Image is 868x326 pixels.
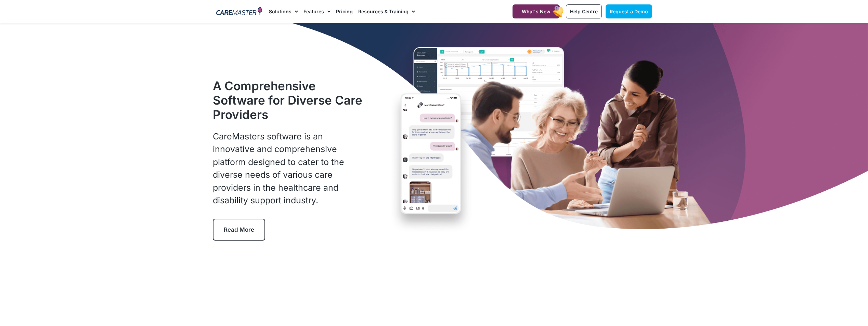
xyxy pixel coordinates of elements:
a: Read More [213,219,265,241]
span: Help Centre [570,9,598,14]
a: Help Centre [566,4,602,18]
span: Request a Demo [610,9,648,14]
p: CareMasters software is an innovative and comprehensive platform designed to cater to the diverse... [213,130,365,207]
a: Request a Demo [606,4,652,18]
a: What's New [513,4,560,18]
h1: A Comprehensive Software for Diverse Care Providers [213,79,365,122]
span: Read More [224,226,254,233]
img: CareMaster Logo [216,6,262,17]
span: What's New [522,9,550,14]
